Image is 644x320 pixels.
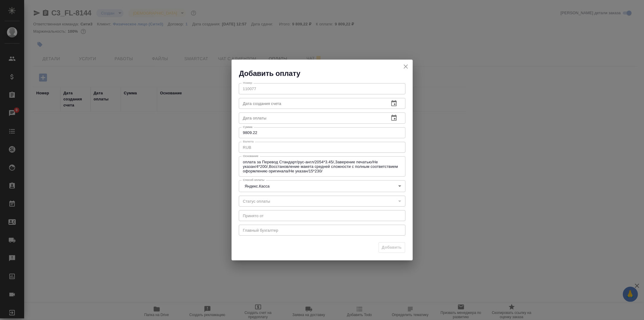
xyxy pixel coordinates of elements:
[243,145,401,150] textarea: RUB
[401,62,410,71] button: close
[239,196,405,207] div: ​
[239,180,405,192] div: Яндекс.Касса
[243,184,271,189] button: Яндекс.Касса
[243,160,401,174] textarea: оплата за Перевод Стандарт/рус-англ/2054*3.45/,Заверение печатью/Не указан/4*200/,Восстановление ...
[239,69,413,78] h2: Добавить оплату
